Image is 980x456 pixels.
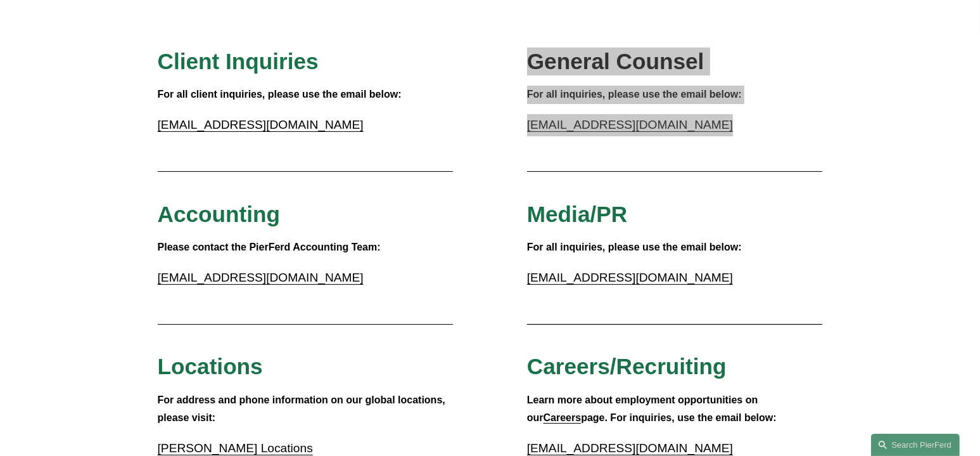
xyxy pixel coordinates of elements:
strong: For address and phone information on our global locations, please visit: [158,394,449,424]
a: [EMAIL_ADDRESS][DOMAIN_NAME] [527,441,733,455]
a: [EMAIL_ADDRESS][DOMAIN_NAME] [527,118,733,131]
span: Accounting [158,202,281,226]
strong: page. For inquiries, use the email below: [581,412,777,423]
a: Careers [544,412,582,423]
span: Careers/Recruiting [527,354,727,379]
strong: For all client inquiries, please use the email below: [158,89,402,100]
strong: For all inquiries, please use the email below: [527,89,742,100]
span: Locations [158,354,263,379]
a: [EMAIL_ADDRESS][DOMAIN_NAME] [158,271,364,284]
span: Media/PR [527,202,627,226]
strong: For all inquiries, please use the email below: [527,242,742,252]
a: [PERSON_NAME] Locations [158,441,313,455]
strong: Please contact the PierFerd Accounting Team: [158,242,381,252]
span: General Counsel [527,49,704,74]
strong: Learn more about employment opportunities on our [527,394,761,424]
a: Search this site [871,434,960,456]
a: [EMAIL_ADDRESS][DOMAIN_NAME] [527,271,733,284]
a: [EMAIL_ADDRESS][DOMAIN_NAME] [158,118,364,131]
span: Client Inquiries [158,49,319,74]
